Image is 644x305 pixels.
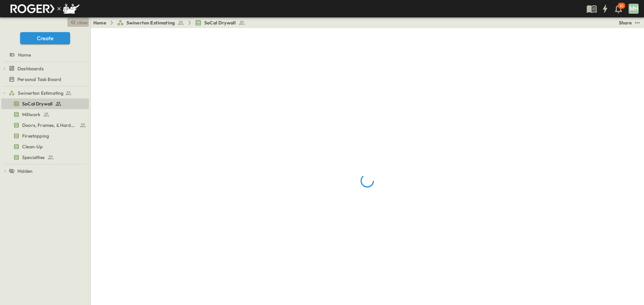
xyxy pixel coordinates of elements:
[1,74,89,85] div: Personal Task Boardtest
[22,133,49,139] span: Firestopping
[93,19,106,26] a: Home
[620,3,624,9] p: 10
[1,152,89,163] div: Specialtiestest
[1,98,89,109] div: SoCal Drywalltest
[619,19,632,26] div: Share
[1,120,89,131] div: Doors, Frames, & Hardwaretest
[1,50,88,60] a: Home
[9,64,88,73] a: Dashboards
[1,141,89,152] div: Clean-Uptest
[117,19,184,26] a: Swinerton Estimating
[126,19,175,26] span: Swinerton Estimating
[1,88,89,98] div: Swinerton Estimatingtest
[1,121,88,130] a: Doors, Frames, & Hardware
[1,110,88,119] a: Millwork
[67,17,89,27] button: close
[633,19,641,27] button: test
[22,111,40,118] span: Millwork
[17,65,44,72] span: Dashboards
[629,4,639,14] div: MH
[1,99,88,108] a: SoCal Drywall
[18,90,63,96] span: Swinerton Estimating
[1,131,89,141] div: Firestoppingtest
[93,19,249,26] nav: breadcrumbs
[1,109,89,120] div: Millworktest
[8,2,79,16] img: RogerSwinnyLogoGroup.png
[1,142,88,151] a: Clean-Up
[22,143,43,150] span: Clean-Up
[17,168,33,174] span: Hidden
[1,131,88,141] a: Firestopping
[204,19,236,26] span: SoCal Drywall
[17,76,61,83] span: Personal Task Board
[9,88,88,98] a: Swinerton Estimating
[22,154,45,161] span: Specialties
[77,19,88,26] span: close
[628,3,639,14] button: MH
[20,32,70,44] button: Create
[1,153,88,162] a: Specialties
[195,19,245,26] a: SoCal Drywall
[1,75,88,84] a: Personal Task Board
[18,52,31,58] span: Home
[22,100,52,107] span: SoCal Drywall
[22,122,77,129] span: Doors, Frames, & Hardware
